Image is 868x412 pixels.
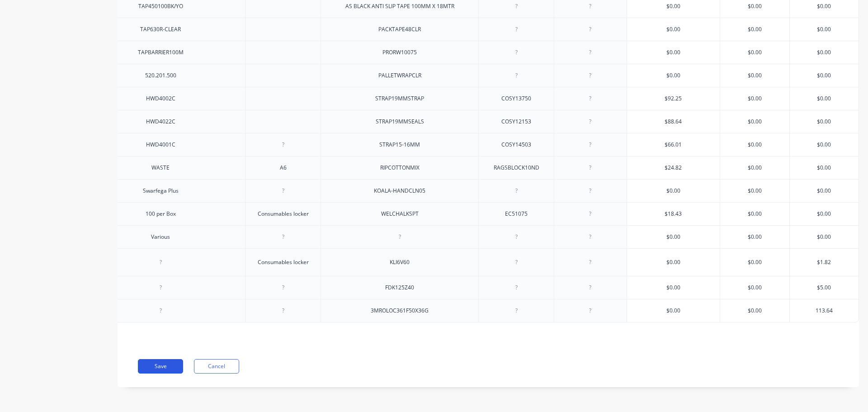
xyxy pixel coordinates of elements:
[138,116,183,128] div: HWD4022C
[720,203,789,225] div: $0.00
[371,70,429,81] div: PALLETWRAPCLR
[138,231,183,243] div: Various
[375,47,424,58] div: PRORW10075
[627,18,720,41] div: $0.00
[790,180,859,202] div: $0.00
[720,87,789,110] div: $0.00
[363,305,436,317] div: 3MROLOC361F50X36G
[627,133,720,156] div: $66.01
[627,87,720,110] div: $92.25
[138,208,183,220] div: 100 per Box
[627,41,720,64] div: $0.00
[627,226,720,248] div: $0.00
[486,162,547,174] div: RAGSBLOCK10ND
[377,282,422,294] div: FDK125Z40
[250,256,316,268] div: Consumables locker
[627,203,720,225] div: $18.43
[494,208,539,220] div: EC51075
[720,226,789,248] div: $0.00
[494,116,539,128] div: COSY12153
[720,156,789,179] div: $0.00
[494,139,539,151] div: COSY14503
[627,64,720,87] div: $0.00
[720,18,789,41] div: $0.00
[338,0,462,12] div: AS BLACK ANTI SLIP TAPE 100MM X 18MTR
[377,256,422,268] div: KLI6V60
[720,276,789,299] div: $0.00
[131,47,191,58] div: TAPBARRIER100M
[138,93,183,104] div: HWD4002C
[790,18,859,41] div: $0.00
[627,276,720,299] div: $0.00
[720,64,789,87] div: $0.00
[790,203,859,225] div: $0.00
[136,185,186,197] div: Swarfega Plus
[368,116,431,128] div: STRAP19MMSEALS
[138,70,184,81] div: 520.201.500
[790,110,859,133] div: $0.00
[720,299,789,322] div: $0.00
[494,93,539,104] div: COSY13750
[790,226,859,248] div: $0.00
[627,180,720,202] div: $0.00
[627,156,720,179] div: $24.82
[790,133,859,156] div: $0.00
[260,162,306,174] div: A6
[790,156,859,179] div: $0.00
[720,180,789,202] div: $0.00
[371,24,428,35] div: PACKTAPE48CLR
[720,133,789,156] div: $0.00
[627,251,720,274] div: $0.00
[373,162,427,174] div: RIPCOTTONMIX
[627,299,720,322] div: $0.00
[627,110,720,133] div: $88.64
[138,139,183,151] div: HWD4001C
[194,359,239,374] button: Cancel
[138,162,183,174] div: WASTE
[790,64,859,87] div: $0.00
[790,276,859,299] div: $5.00
[790,87,859,110] div: $0.00
[720,251,789,274] div: $0.00
[250,208,316,220] div: Consumables locker
[790,41,859,64] div: $0.00
[368,93,431,104] div: STRAP19MMSTRAP
[367,185,433,197] div: KOALA-HANDCLN05
[131,0,190,12] div: TAP450100BK/YO
[374,208,426,220] div: WELCHALKSPT
[138,359,183,374] button: Save
[790,307,859,315] input: ?
[133,24,188,35] div: TAP630R-CLEAR
[790,251,859,274] div: $1.82
[720,110,789,133] div: $0.00
[372,139,427,151] div: STRAP15-16MM
[720,41,789,64] div: $0.00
